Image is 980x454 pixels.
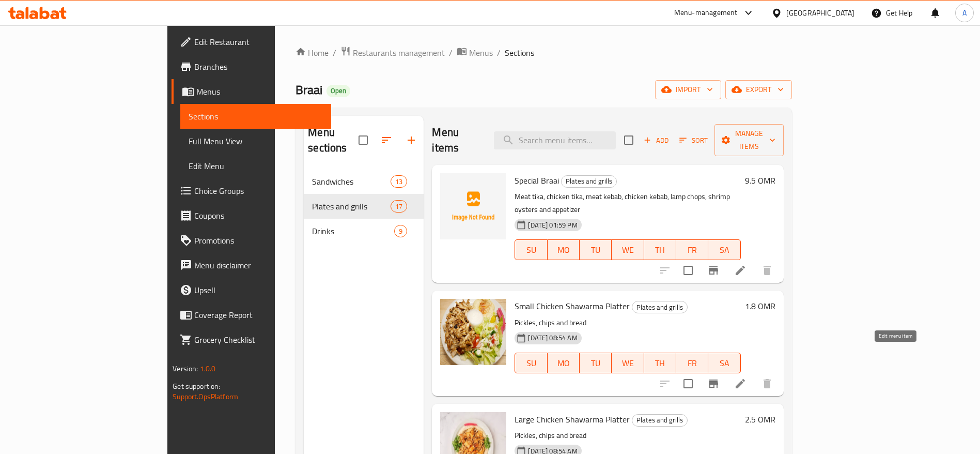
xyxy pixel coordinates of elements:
[674,7,738,19] div: Menu-management
[449,47,453,59] li: /
[457,46,493,59] a: Menus
[515,316,740,329] p: Pickles, chips and bread
[616,243,640,258] span: WE
[189,135,323,147] span: Full Menu View
[584,356,608,371] span: TU
[640,132,673,148] span: Add item
[194,209,323,222] span: Coupons
[612,239,644,260] button: WE
[180,154,331,178] a: Edit Menu
[194,284,323,296] span: Upsell
[304,169,424,194] div: Sandwiches13
[712,356,736,371] span: SA
[394,225,407,237] div: items
[374,128,399,153] span: Sort sections
[295,46,791,59] nav: breadcrumb
[676,239,708,260] button: FR
[194,36,323,48] span: Edit Restaurant
[562,175,616,187] span: Plates and grills
[515,239,547,260] button: SU
[632,414,688,427] div: Plates and grills
[519,243,543,258] span: SU
[515,412,630,427] span: Large Chicken Shawarma Platter
[677,132,710,148] button: Sort
[391,175,407,188] div: items
[196,85,323,98] span: Menus
[304,219,424,244] div: Drinks9
[333,47,336,59] li: /
[172,327,331,352] a: Grocery Checklist
[304,194,424,219] div: Plates and grills17
[515,190,740,216] p: Meat tika, chicken tika, meat kebab, chicken kebab, lamp chops, shrimp oysters and appetizer
[399,128,424,153] button: Add section
[326,86,350,95] span: Open
[515,298,630,314] span: Small Chicken Shawarma Platter
[644,239,676,260] button: TH
[677,260,699,281] span: Select to update
[312,225,394,237] span: Drinks
[714,124,784,156] button: Manage items
[200,362,216,375] span: 1.0.0
[194,185,323,197] span: Choice Groups
[723,127,775,153] span: Manage items
[648,243,672,258] span: TH
[308,125,359,156] h2: Menu sections
[194,259,323,271] span: Menu disclaimer
[644,353,676,373] button: TH
[676,353,708,373] button: FR
[663,83,713,96] span: import
[312,200,391,213] span: Plates and grills
[701,371,726,396] button: Branch-specific-item
[580,353,612,373] button: TU
[580,239,612,260] button: TU
[515,429,740,442] p: Pickles, chips and bread
[612,353,644,373] button: WE
[584,243,608,258] span: TU
[172,54,331,79] a: Branches
[432,125,481,156] h2: Menu items
[677,373,699,395] span: Select to update
[640,132,673,148] button: Add
[648,356,672,371] span: TH
[194,234,323,247] span: Promotions
[395,226,407,236] span: 9
[304,165,424,248] nav: Menu sections
[524,220,581,230] span: [DATE] 01:59 PM
[172,203,331,228] a: Coupons
[548,353,580,373] button: MO
[173,390,238,403] a: Support.OpsPlatform
[680,356,704,371] span: FR
[632,301,688,313] div: Plates and grills
[469,47,493,59] span: Menus
[189,110,323,123] span: Sections
[701,258,726,283] button: Branch-specific-item
[755,371,780,396] button: delete
[353,47,445,59] span: Restaurants management
[326,85,350,97] div: Open
[391,200,407,213] div: items
[632,414,687,426] span: Plates and grills
[745,412,775,427] h6: 2.5 OMR
[515,173,559,188] span: Special Braai
[172,79,331,104] a: Menus
[745,299,775,313] h6: 1.8 OMR
[194,334,323,346] span: Grocery Checklist
[708,239,740,260] button: SA
[519,356,543,371] span: SU
[172,278,331,302] a: Upsell
[172,228,331,253] a: Promotions
[618,129,640,151] span: Select section
[725,80,792,99] button: export
[194,309,323,321] span: Coverage Report
[494,131,616,149] input: search
[673,132,714,148] span: Sort items
[173,380,220,393] span: Get support on:
[786,7,854,19] div: [GEOGRAPHIC_DATA]
[548,239,580,260] button: MO
[497,47,501,59] li: /
[391,177,407,187] span: 13
[172,302,331,327] a: Coverage Report
[708,353,740,373] button: SA
[440,173,506,239] img: Special Braai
